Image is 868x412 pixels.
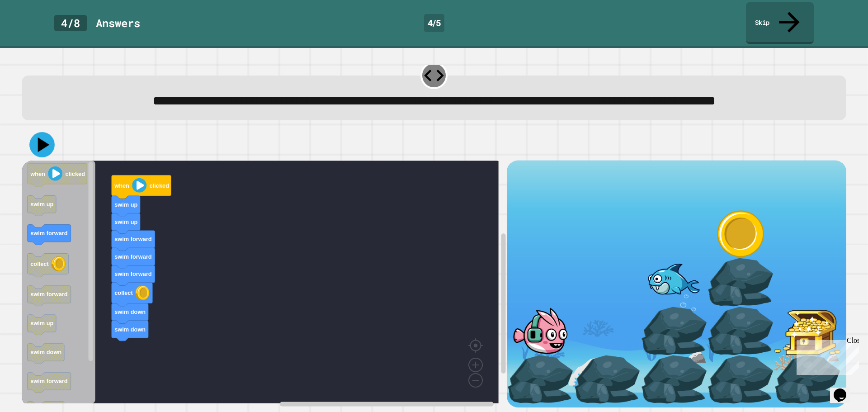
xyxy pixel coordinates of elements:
a: Skip [746,2,814,44]
text: swim forward [30,291,68,298]
text: swim up [30,320,53,327]
text: collect [114,290,133,297]
text: collect [30,260,49,267]
text: swim forward [114,271,152,278]
text: clicked [150,182,169,189]
iframe: chat widget [793,336,859,375]
text: when [30,170,45,177]
div: Chat with us now!Close [4,4,62,57]
text: swim down [114,309,146,316]
text: swim forward [30,378,68,385]
div: 4 / 5 [424,14,444,32]
text: swim down [30,349,61,356]
text: swim up [114,218,137,225]
text: when [114,182,129,189]
text: swim up [30,201,53,208]
text: swim forward [114,236,152,243]
iframe: chat widget [830,376,859,403]
text: swim down [114,326,146,333]
text: swim forward [114,253,152,260]
div: Answer s [96,15,140,31]
text: clicked [66,170,85,177]
div: 4 / 8 [54,15,87,31]
text: swim up [114,201,137,208]
div: Blockly Workspace [22,161,507,407]
text: swim forward [30,230,68,237]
